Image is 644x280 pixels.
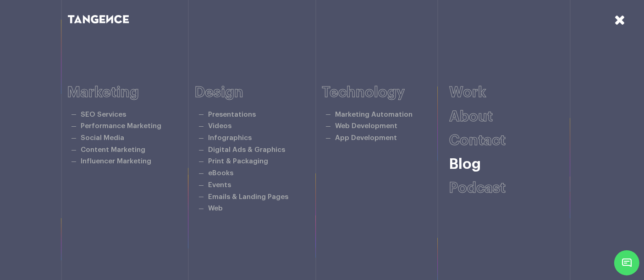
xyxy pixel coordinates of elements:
[195,85,322,101] h6: Design
[208,194,288,200] a: Emails & Landing Pages
[208,158,268,165] a: Print & Packaging
[208,135,252,141] a: Infographics
[81,158,151,165] a: Influencer Marketing
[208,146,285,153] a: Digital Ads & Graphics
[81,135,124,141] a: Social Media
[208,170,233,177] a: eBooks
[81,123,161,129] a: Performance Marketing
[335,123,397,129] a: Web Development
[335,111,413,118] a: Marketing Automation
[449,85,486,100] a: Work
[322,85,450,101] h6: Technology
[449,181,506,195] a: Podcast
[208,111,256,118] a: Presentations
[68,85,195,101] h6: Marketing
[81,111,126,118] a: SEO Services
[449,133,506,148] a: Contact
[449,157,481,172] a: Blog
[81,146,145,153] a: Content Marketing
[449,109,493,124] a: About
[208,182,231,188] a: Events
[208,205,223,212] a: Web
[335,135,397,141] a: App Development
[614,250,639,275] span: Chat Widget
[208,123,231,129] a: Videos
